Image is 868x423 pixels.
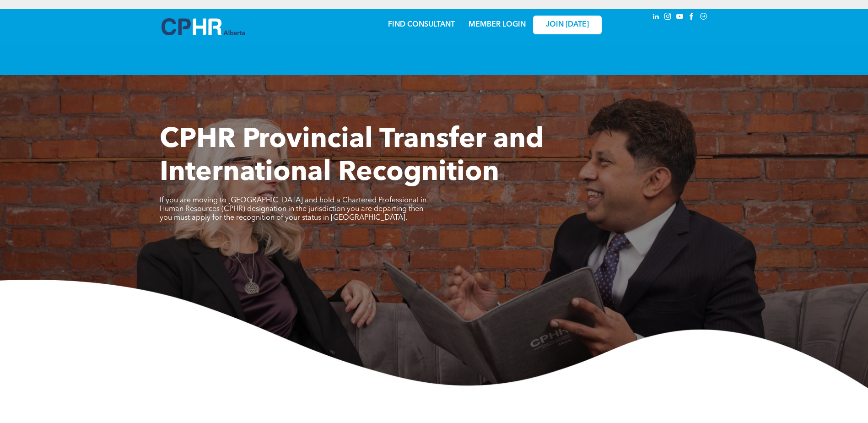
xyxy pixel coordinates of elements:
[533,16,602,34] a: JOIN [DATE]
[162,18,245,35] img: A blue and white logo for cp alberta
[687,11,697,24] a: facebook
[663,11,673,24] a: instagram
[388,21,455,28] a: FIND CONSULTANT
[469,21,526,28] a: MEMBER LOGIN
[651,11,661,24] a: linkedin
[160,126,544,187] span: CPHR Provincial Transfer and International Recognition
[699,11,709,24] a: Social network
[546,21,589,29] span: JOIN [DATE]
[675,11,685,24] a: youtube
[160,197,426,222] span: If you are moving to [GEOGRAPHIC_DATA] and hold a Chartered Professional in Human Resources (CPHR...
